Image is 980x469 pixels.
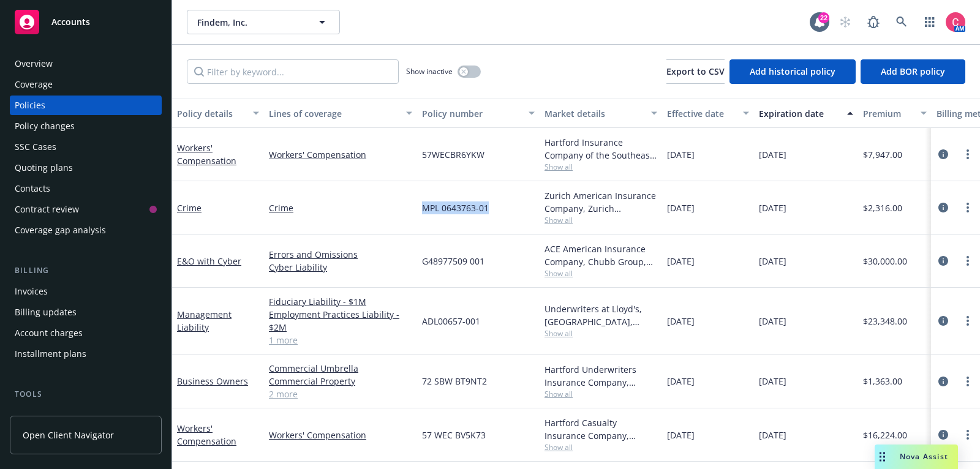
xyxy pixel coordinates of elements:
[15,158,73,178] div: Quoting plans
[269,295,412,308] a: Fiduciary Liability - $1M
[51,17,90,27] span: Accounts
[269,201,412,214] a: Crime
[936,147,951,162] a: circleInformation
[177,422,236,447] a: Workers' Compensation
[667,375,695,388] span: [DATE]
[545,189,657,215] div: Zurich American Insurance Company, Zurich Insurance Group
[861,59,965,84] button: Add BOR policy
[863,429,907,441] span: $16,224.00
[545,363,657,389] div: Hartford Underwriters Insurance Company, Hartford Insurance Group
[754,99,858,128] button: Expiration date
[936,200,951,215] a: circleInformation
[269,429,412,441] a: Workers' Compensation
[10,158,162,178] a: Quoting plans
[545,136,657,162] div: Hartford Insurance Company of the Southeast, Hartford Insurance Group
[172,99,264,128] button: Policy details
[10,116,162,136] a: Policy changes
[269,308,412,334] a: Employment Practices Liability - $2M
[545,162,657,172] span: Show all
[15,302,77,322] div: Billing updates
[889,10,914,34] a: Search
[177,107,246,120] div: Policy details
[863,107,913,120] div: Premium
[863,148,902,161] span: $7,947.00
[177,142,236,167] a: Workers' Compensation
[10,137,162,157] a: SSC Cases
[960,147,975,162] a: more
[833,10,858,34] a: Start snowing
[10,265,162,277] div: Billing
[960,427,975,442] a: more
[15,405,67,425] div: Manage files
[863,255,907,268] span: $30,000.00
[417,99,540,128] button: Policy number
[545,215,657,225] span: Show all
[759,375,786,388] span: [DATE]
[422,375,487,388] span: 72 SBW BT9NT2
[759,148,786,161] span: [DATE]
[863,201,902,214] span: $2,316.00
[10,75,162,94] a: Coverage
[10,220,162,240] a: Coverage gap analysis
[15,179,50,198] div: Contacts
[15,75,53,94] div: Coverage
[960,200,975,215] a: more
[422,255,484,268] span: G48977509 001
[177,255,241,267] a: E&O with Cyber
[269,375,412,388] a: Commercial Property
[936,313,951,328] a: circleInformation
[936,427,951,442] a: circleInformation
[422,201,489,214] span: MPL 0643763-01
[759,315,786,328] span: [DATE]
[269,388,412,400] a: 2 more
[861,10,886,34] a: Report a Bug
[759,429,786,441] span: [DATE]
[187,10,340,34] button: Findem, Inc.
[269,334,412,347] a: 1 more
[15,200,79,219] div: Contract review
[10,179,162,198] a: Contacts
[666,66,725,77] span: Export to CSV
[10,323,162,343] a: Account charges
[10,405,162,425] a: Manage files
[818,12,829,23] div: 22
[759,255,786,268] span: [DATE]
[177,309,232,333] a: Management Liability
[269,261,412,274] a: Cyber Liability
[269,362,412,375] a: Commercial Umbrella
[900,451,948,462] span: Nova Assist
[10,302,162,322] a: Billing updates
[759,201,786,214] span: [DATE]
[667,255,695,268] span: [DATE]
[545,107,644,120] div: Market details
[946,12,965,32] img: photo
[918,10,942,34] a: Switch app
[960,374,975,389] a: more
[666,59,725,84] button: Export to CSV
[10,54,162,73] a: Overview
[10,344,162,364] a: Installment plans
[545,302,657,328] div: Underwriters at Lloyd's, [GEOGRAPHIC_DATA], [PERSON_NAME] of [GEOGRAPHIC_DATA], RT Specialty Insu...
[15,323,83,343] div: Account charges
[177,202,202,214] a: Crime
[936,374,951,389] a: circleInformation
[422,107,521,120] div: Policy number
[23,429,114,441] span: Open Client Navigator
[881,66,945,77] span: Add BOR policy
[667,148,695,161] span: [DATE]
[960,313,975,328] a: more
[269,107,399,120] div: Lines of coverage
[422,429,486,441] span: 57 WEC BV5K73
[269,248,412,261] a: Errors and Omissions
[15,116,75,136] div: Policy changes
[960,253,975,268] a: more
[422,148,484,161] span: 57WECBR6YKW
[10,5,162,39] a: Accounts
[187,59,399,84] input: Filter by keyword...
[875,445,958,469] button: Nova Assist
[10,388,162,400] div: Tools
[15,344,86,364] div: Installment plans
[667,107,736,120] div: Effective date
[15,137,56,157] div: SSC Cases
[667,315,695,328] span: [DATE]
